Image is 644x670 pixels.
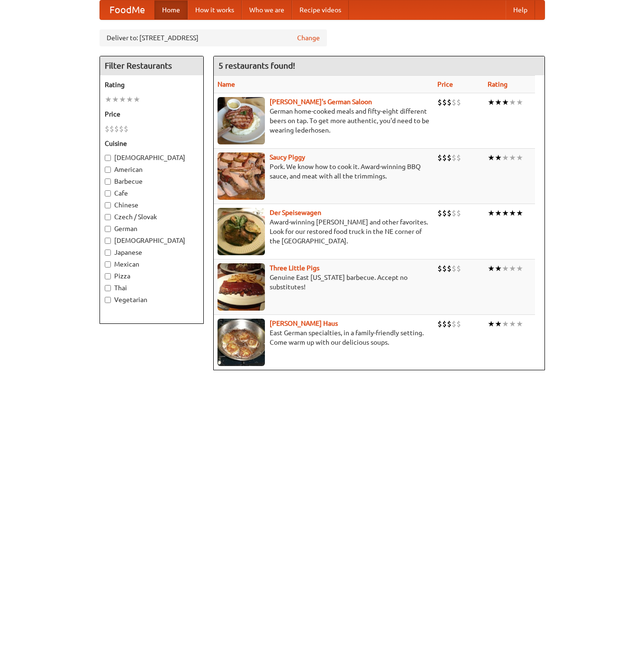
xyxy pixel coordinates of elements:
[488,80,508,88] a: Rating
[270,264,319,272] b: Three Little Pigs
[495,97,502,107] li: ★
[456,97,461,107] li: $
[447,319,452,329] li: $
[105,165,199,174] label: American
[447,208,452,218] li: $
[437,80,453,88] a: Price
[105,283,199,293] label: Thai
[452,152,456,163] li: $
[114,124,119,134] li: $
[516,263,523,274] li: ★
[218,208,265,255] img: speisewagen.jpg
[124,124,128,134] li: $
[509,208,516,218] li: ★
[105,273,111,279] input: Pizza
[456,208,461,218] li: $
[105,285,111,291] input: Thai
[488,263,495,274] li: ★
[126,94,133,105] li: ★
[105,297,111,303] input: Vegetarian
[218,162,430,181] p: Pork. We know how to cook it. Award-winning BBQ sauce, and meat with all the trimmings.
[509,152,516,163] li: ★
[270,320,338,327] b: [PERSON_NAME] Haus
[105,188,199,198] label: Cafe
[119,94,126,105] li: ★
[105,155,111,161] input: [DEMOGRAPHIC_DATA]
[516,319,523,329] li: ★
[495,319,502,329] li: ★
[447,152,452,163] li: $
[442,263,447,274] li: $
[105,94,112,105] li: ★
[270,98,372,106] a: [PERSON_NAME]'s German Saloon
[105,109,199,119] h5: Price
[442,319,447,329] li: $
[437,97,442,107] li: $
[456,152,461,163] li: $
[495,208,502,218] li: ★
[218,107,430,135] p: German home-cooked meals and fifty-eight different beers on tap. To get more authentic, you'd nee...
[437,208,442,218] li: $
[516,152,523,163] li: ★
[218,80,235,88] a: Name
[100,29,327,46] div: Deliver to: [STREET_ADDRESS]
[105,153,199,162] label: [DEMOGRAPHIC_DATA]
[112,94,119,105] li: ★
[502,208,509,218] li: ★
[488,319,495,329] li: ★
[502,152,509,163] li: ★
[442,152,447,163] li: $
[442,97,447,107] li: $
[495,152,502,163] li: ★
[105,236,199,245] label: [DEMOGRAPHIC_DATA]
[105,202,111,208] input: Chinese
[105,177,199,186] label: Barbecue
[105,271,199,281] label: Pizza
[105,261,111,268] input: Mexican
[442,208,447,218] li: $
[452,97,456,107] li: $
[270,209,321,216] a: Der Speisewagen
[495,263,502,274] li: ★
[188,0,242,19] a: How it works
[105,124,109,134] li: $
[452,208,456,218] li: $
[509,97,516,107] li: ★
[270,153,305,161] a: Saucy Piggy
[218,61,295,70] ng-pluralize: 5 restaurants found!
[218,97,265,144] img: esthers.jpg
[447,263,452,274] li: $
[218,152,265,200] img: saucy.jpg
[105,214,111,220] input: Czech / Slovak
[506,0,535,19] a: Help
[502,263,509,274] li: ★
[105,295,199,304] label: Vegetarian
[105,224,199,233] label: German
[447,97,452,107] li: $
[105,226,111,232] input: German
[488,152,495,163] li: ★
[133,94,140,105] li: ★
[154,0,188,19] a: Home
[105,238,111,244] input: [DEMOGRAPHIC_DATA]
[242,0,292,19] a: Who we are
[105,250,111,256] input: Japanese
[516,97,523,107] li: ★
[218,273,430,292] p: Genuine East [US_STATE] barbecue. Accept no substitutes!
[516,208,523,218] li: ★
[452,263,456,274] li: $
[488,97,495,107] li: ★
[218,263,265,311] img: littlepigs.jpg
[437,319,442,329] li: $
[488,208,495,218] li: ★
[456,319,461,329] li: $
[105,167,111,173] input: American
[100,56,203,75] h4: Filter Restaurants
[456,263,461,274] li: $
[218,217,430,246] p: Award-winning [PERSON_NAME] and other favorites. Look for our restored food truck in the NE corne...
[502,319,509,329] li: ★
[109,124,114,134] li: $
